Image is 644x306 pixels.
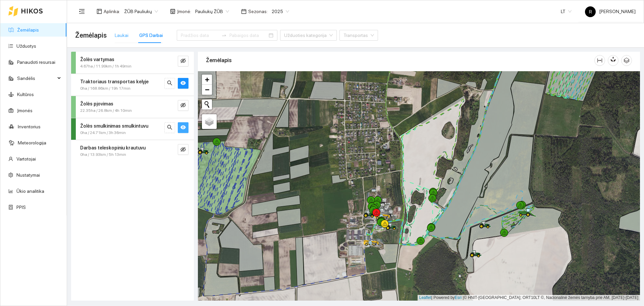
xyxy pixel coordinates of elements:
a: Inventorius [18,124,41,129]
span: 0ha / 24.71km / 3h 36min [80,130,126,136]
button: Initiate a new search [202,99,212,110]
a: Kultūros [17,92,34,97]
span: + [205,75,209,84]
div: Žolės smulkinimas smulkintuvu0ha / 24.71km / 3h 36minsearcheye [71,118,194,140]
div: Traktoriaus transportas kelyje0ha / 168.86km / 19h 17minsearcheye [71,74,194,96]
span: 22.35ha / 26.8km / 4h 10min [80,107,132,114]
strong: Traktoriaus transportas kelyje [80,79,149,84]
button: menu-fold [75,5,89,18]
input: Pradžios data [181,32,219,39]
span: 4.67ha / 11.99km / 1h 49min [80,63,131,70]
span: search [167,80,172,87]
div: Laukai [115,32,128,39]
a: PPIS [16,205,26,210]
span: menu-fold [79,8,85,14]
a: Meteorologija [18,140,46,145]
span: R [589,6,592,17]
a: Zoom out [202,85,212,95]
div: Darbas teleskopiniu krautuvu0ha / 13.93km / 5h 13mineye-invisible [71,140,194,162]
button: eye-invisible [178,100,189,111]
strong: Žolės pjovimas [80,101,113,106]
span: ŽŪB Pauliukų [124,6,158,16]
div: Žolės vartymas4.67ha / 11.99km / 1h 49mineye-invisible [71,52,194,74]
span: to [221,33,227,38]
div: Žolės pjovimas22.35ha / 26.8km / 4h 10mineye-invisible [71,96,194,118]
span: eye [180,80,186,87]
strong: Žolės smulkinimas smulkintuvu [80,123,148,129]
span: layout [97,9,102,14]
button: column-width [594,55,605,66]
span: eye [180,125,186,131]
span: Įmonė : [177,8,191,15]
span: Pauliukų ŽŪB [195,6,229,16]
button: search [164,122,175,133]
strong: Darbas teleskopiniu krautuvu [80,145,146,150]
div: GPS Darbai [139,32,163,39]
span: LT [561,6,572,16]
span: Sezonas : [248,8,268,15]
span: 0ha / 168.86km / 19h 17min [80,85,130,92]
a: Zoom in [202,75,212,85]
a: Įmonės [17,108,33,113]
span: 2025 [272,6,289,16]
a: Layers [202,114,217,129]
a: Leaflet [419,295,431,300]
strong: Žolės vartymas [80,57,114,62]
a: Nustatymai [16,172,40,178]
span: column-width [595,58,605,63]
span: | [463,295,464,300]
button: search [164,78,175,89]
a: Žemėlapis [17,27,39,33]
a: Vartotojai [16,156,36,162]
button: eye-invisible [178,144,189,155]
button: eye [178,122,189,133]
span: swap-right [221,33,227,38]
button: eye-invisible [178,56,189,67]
span: [PERSON_NAME] [585,9,636,14]
span: − [205,85,209,94]
a: Esri [455,295,462,300]
span: eye-invisible [180,58,186,64]
span: search [167,125,172,131]
span: 0ha / 13.93km / 5h 13min [80,151,126,158]
span: Sandėlis [17,72,55,85]
span: eye-invisible [180,147,186,153]
div: Žemėlapis [206,51,594,70]
button: eye [178,78,189,89]
span: calendar [241,9,247,14]
a: Ūkio analitika [16,188,44,194]
span: eye-invisible [180,102,186,109]
span: shop [170,9,175,14]
div: | Powered by © HNIT-[GEOGRAPHIC_DATA]; ORT10LT ©, Nacionalinė žemės tarnyba prie AM, [DATE]-[DATE] [418,295,640,301]
input: Pabaigos data [229,32,267,39]
span: Aplinka : [104,8,120,15]
span: Žemėlapis [75,30,107,41]
a: Panaudoti resursai [17,59,55,65]
a: Užduotys [16,43,36,49]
